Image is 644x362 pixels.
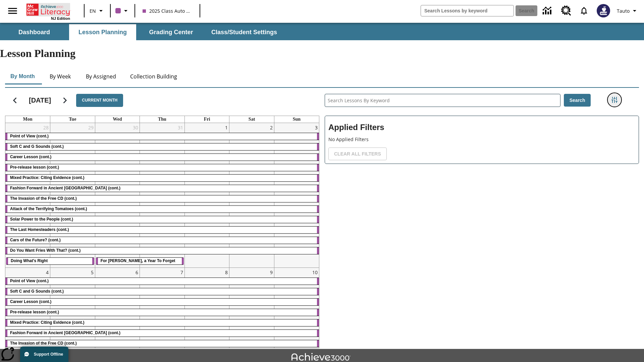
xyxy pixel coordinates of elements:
div: Home [26,2,70,20]
div: Mixed Practice: Citing Evidence (cont.) [5,319,319,326]
a: Wednesday [111,116,123,123]
a: Friday [203,116,212,123]
span: The Invasion of the Free CD (cont.) [10,341,77,346]
span: Solar Power to the People (cont.) [10,217,73,222]
a: Resource Center, Will open in new tab [557,2,575,20]
td: July 30, 2025 [95,123,140,268]
a: Saturday [247,116,256,123]
span: The Last Homesteaders (cont.) [10,227,69,232]
td: August 2, 2025 [229,123,274,268]
div: Career Lesson (cont.) [5,154,319,161]
button: Search [564,94,591,107]
a: Notifications [575,2,593,19]
button: Open side menu [3,1,22,21]
div: Solar Power to the People (cont.) [5,216,319,223]
span: Mixed Practice: Citing Evidence (cont.) [10,320,84,325]
td: August 3, 2025 [274,123,319,268]
button: Profile/Settings [614,5,641,17]
div: The Invasion of the Free CD (cont.) [5,195,319,202]
span: Pre-release lesson (cont.) [10,165,59,170]
td: July 29, 2025 [50,123,95,268]
a: August 9, 2025 [269,268,274,277]
button: Language: EN, Select a language [87,5,108,17]
span: The Invasion of the Free CD (cont.) [10,196,77,201]
td: July 31, 2025 [140,123,185,268]
button: By Assigned [80,68,121,84]
button: Current Month [76,94,123,107]
button: Support Offline [20,347,68,362]
div: Soft C and G Sounds (cont.) [5,143,319,150]
a: August 7, 2025 [179,268,184,277]
img: Avatar [597,4,610,17]
input: search field [421,5,514,16]
a: August 3, 2025 [314,123,319,132]
h2: [DATE] [29,96,51,104]
button: Previous [6,92,23,109]
a: Home [26,3,70,16]
a: August 2, 2025 [269,123,274,132]
a: August 1, 2025 [224,123,229,132]
button: Lesson Planning [69,24,136,40]
a: August 6, 2025 [134,268,140,277]
div: Search [319,85,639,348]
span: Point of View (cont.) [10,134,49,138]
a: July 31, 2025 [176,123,184,132]
a: August 8, 2025 [224,268,229,277]
span: Mixed Practice: Citing Evidence (cont.) [10,175,84,180]
button: By Month [5,68,40,84]
span: Tauto [617,7,630,14]
div: Pre-release lesson (cont.) [5,164,319,171]
span: Pre-release lesson (cont.) [10,310,59,314]
button: Class/Student Settings [206,24,282,40]
div: Point of View (cont.) [5,133,319,140]
span: EN [90,7,96,14]
div: The Last Homesteaders (cont.) [5,227,319,233]
div: Cars of the Future? (cont.) [5,237,319,244]
span: Career Lesson (cont.) [10,155,51,159]
button: Collection Building [125,68,182,84]
h2: Applied Filters [328,119,635,136]
button: Select a new avatar [593,2,614,19]
span: Fashion Forward in Ancient Rome (cont.) [10,186,120,190]
div: For Armstrong, a Year To Forget [96,258,184,264]
div: Do You Want Fries With That? (cont.) [5,247,319,254]
input: Search Lessons By Keyword [325,94,560,107]
a: Data Center [539,2,557,20]
div: Fashion Forward in Ancient Rome (cont.) [5,185,319,192]
a: August 10, 2025 [311,268,319,277]
span: For Armstrong, a Year To Forget [101,258,175,263]
span: Do You Want Fries With That? (cont.) [10,248,80,253]
div: Career Lesson (cont.) [5,299,319,305]
div: Mixed Practice: Citing Evidence (cont.) [5,175,319,181]
span: Support Offline [34,352,63,357]
span: Career Lesson (cont.) [10,299,51,304]
td: July 28, 2025 [5,123,50,268]
span: Point of View (cont.) [10,279,49,283]
a: August 4, 2025 [45,268,50,277]
div: Doing What's Right [6,258,94,264]
span: Soft C and G Sounds (cont.) [10,289,64,294]
span: NJ Edition [51,16,70,20]
a: July 30, 2025 [131,123,140,132]
button: Class color is purple. Change class color [113,5,132,17]
a: August 5, 2025 [90,268,95,277]
a: Sunday [291,116,302,123]
a: July 28, 2025 [42,123,50,132]
button: By Week [44,68,77,84]
div: The Invasion of the Free CD (cont.) [5,340,319,347]
button: Next [56,92,73,109]
a: Monday [22,116,34,123]
a: Tuesday [67,116,77,123]
div: Point of View (cont.) [5,278,319,285]
span: Doing What's Right [11,258,48,263]
button: Filters Side menu [608,93,621,107]
span: Fashion Forward in Ancient Rome (cont.) [10,330,120,335]
button: Grading Center [138,24,205,40]
div: Pre-release lesson (cont.) [5,309,319,316]
a: Thursday [157,116,168,123]
div: Soft C and G Sounds (cont.) [5,288,319,295]
button: Dashboard [1,24,68,40]
div: Attack of the Terrifying Tomatoes (cont.) [5,206,319,213]
span: Soft C and G Sounds (cont.) [10,144,64,149]
span: Cars of the Future? (cont.) [10,238,61,242]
